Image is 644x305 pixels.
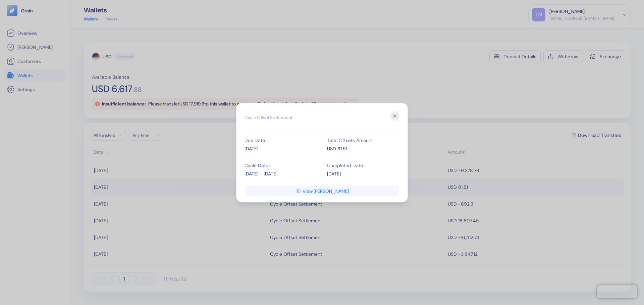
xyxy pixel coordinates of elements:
[303,188,349,193] span: View [PERSON_NAME]
[327,170,399,177] div: [DATE]
[245,170,317,177] div: [DATE] - [DATE]
[327,163,399,167] div: Completed Date
[245,145,317,152] div: [DATE]
[327,145,399,152] div: USD 81.51
[245,111,399,129] h2: Cycle Offset Settlement
[245,138,317,142] div: Due Date
[327,138,399,142] div: Total Offsets Amount
[245,185,399,196] button: View [PERSON_NAME]
[245,163,317,167] div: Cycle Dates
